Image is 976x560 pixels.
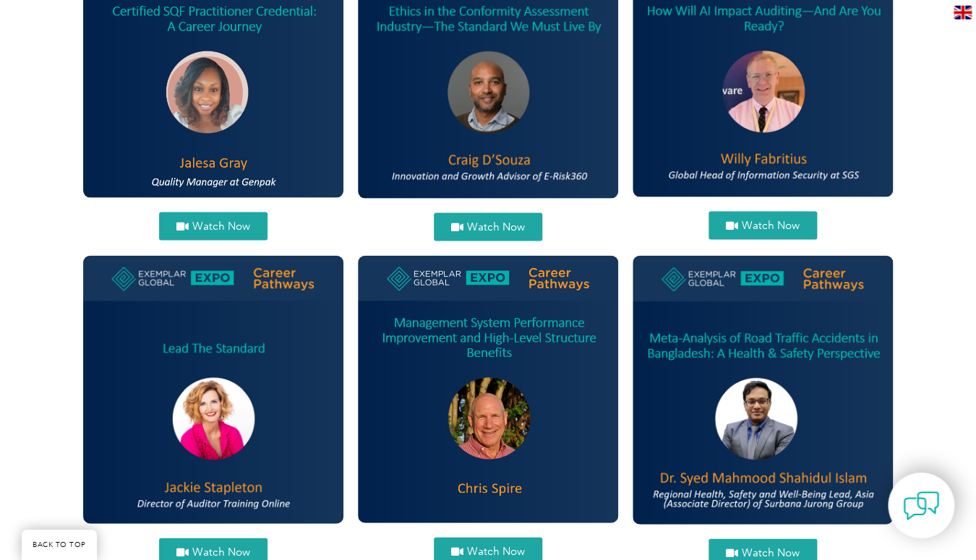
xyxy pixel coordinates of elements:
img: en [954,6,972,20]
span: Watch Now [192,547,250,558]
img: jackie [83,256,343,524]
img: Spire [358,256,618,523]
span: Watch Now [742,220,800,231]
span: Watch Now [467,546,525,557]
a: Watch Now [159,212,267,241]
a: Watch Now [434,213,542,241]
img: Syed [633,256,893,525]
a: Watch Now [709,212,817,240]
span: Watch Now [742,548,800,559]
span: Watch Now [467,222,525,233]
span: Watch Now [192,221,250,232]
img: contact-chat.png [903,488,939,524]
a: BACK TO TOP [22,530,97,560]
